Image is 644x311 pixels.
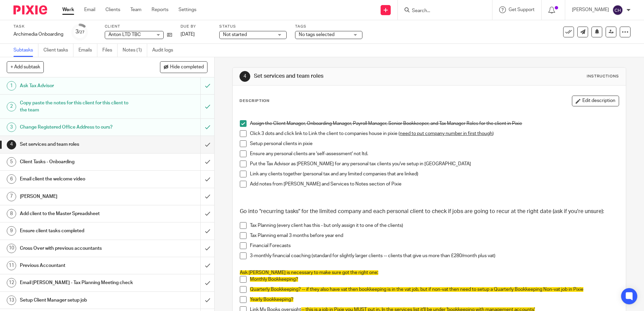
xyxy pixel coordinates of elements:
[250,287,583,292] span: Quarterly Bookkeeping? -- if they also have vat then bookkeeping is in the vat job, but if non-va...
[179,6,196,13] a: Settings
[7,123,16,132] div: 3
[20,226,136,236] h1: Ensure client tasks completed
[102,44,118,57] a: Files
[78,30,85,34] small: /27
[223,32,247,37] span: Not started
[240,208,618,215] h3: Go into "recurring tasks" for the limited company and each personal client to check if jobs are g...
[250,150,618,157] p: Ensure any personal clients are 'self-assessment' not ltd.
[123,44,147,57] a: Notes (1)
[84,6,95,13] a: Email
[160,61,207,73] button: Hide completed
[250,252,618,259] p: 3-monthly financial coaching (standard for slightly larger clients -- clients that give us more t...
[7,209,16,218] div: 8
[20,192,136,202] h1: [PERSON_NAME]
[13,31,63,38] div: Archimedia Onboarding
[250,120,618,127] p: Assign the Client Manager, Onboarding Manager, Payroll Manager, Senior Bookkeeper, and Tax Manage...
[400,131,492,136] u: need to put company number in first though
[13,5,47,14] img: Pixie
[20,295,136,305] h1: Setup Client Manager setup job
[13,44,38,57] a: Subtasks
[250,130,618,137] p: Click 3 dots and click link to Link the client to companies house in pixie ( )
[509,7,535,12] span: Get Support
[239,98,269,104] p: Description
[181,24,211,29] label: Due by
[7,296,16,305] div: 13
[130,6,141,13] a: Team
[20,174,136,184] h1: Email client the welcome video
[250,181,618,187] p: Add notes from [PERSON_NAME] and Services to Notes section of Pixie
[20,209,136,219] h1: Add client to the Master Spreadsheet
[411,8,472,14] input: Search
[20,243,136,253] h1: Cross Over with previous accountants
[572,6,609,13] p: [PERSON_NAME]
[105,6,120,13] a: Clients
[7,192,16,201] div: 7
[250,222,618,229] p: Tax Planning (every client has this - but only assign it to one of the clients)
[587,74,619,79] div: Instructions
[7,174,16,184] div: 6
[7,102,16,111] div: 2
[250,297,293,302] span: Yearly Bookkeeping?
[219,24,287,29] label: Status
[170,65,204,70] span: Hide completed
[7,61,44,73] button: + Add subtask
[299,32,334,37] span: No tags selected
[250,232,618,239] p: Tax Planning email 3 months before year end
[239,71,250,82] div: 4
[240,270,378,275] span: Ask [PERSON_NAME] is necessary to make sure got the right one:
[572,96,619,106] button: Edit description
[250,161,618,167] p: Put the Tax Advisor as [PERSON_NAME] for any personal tax clients you've setup in [GEOGRAPHIC_DATA]
[20,81,136,91] h1: Ask Tax Advisor
[7,157,16,167] div: 5
[152,44,178,57] a: Audit logs
[20,261,136,271] h1: Previous Accountant
[7,261,16,270] div: 11
[152,6,168,13] a: Reports
[612,5,623,15] img: svg%3E
[7,140,16,149] div: 4
[20,98,136,115] h1: Copy paste the notes for this client for this client to the team
[7,81,16,91] div: 1
[13,24,63,29] label: Task
[7,226,16,236] div: 9
[250,242,618,249] p: Financial Forecasts
[181,32,195,37] span: [DATE]
[108,32,141,37] span: Anton LTD TBC
[20,157,136,167] h1: Client Tasks - Onboarding
[250,277,298,282] span: Monthly Bookkeeping?
[78,44,97,57] a: Emails
[254,73,444,80] h1: Set services and team roles
[20,122,136,132] h1: Change Registered Office Address to ours?
[105,24,172,29] label: Client
[62,6,74,13] a: Work
[20,278,136,288] h1: Email [PERSON_NAME] - Tax Planning Meeting check
[295,24,362,29] label: Tags
[20,139,136,149] h1: Set services and team roles
[43,44,73,57] a: Client tasks
[75,28,85,36] div: 3
[7,244,16,253] div: 10
[250,140,618,147] p: Setup personal clients in pixie
[7,278,16,287] div: 12
[250,171,618,177] p: Link any clients together (personal tax and any limited companies that are linked)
